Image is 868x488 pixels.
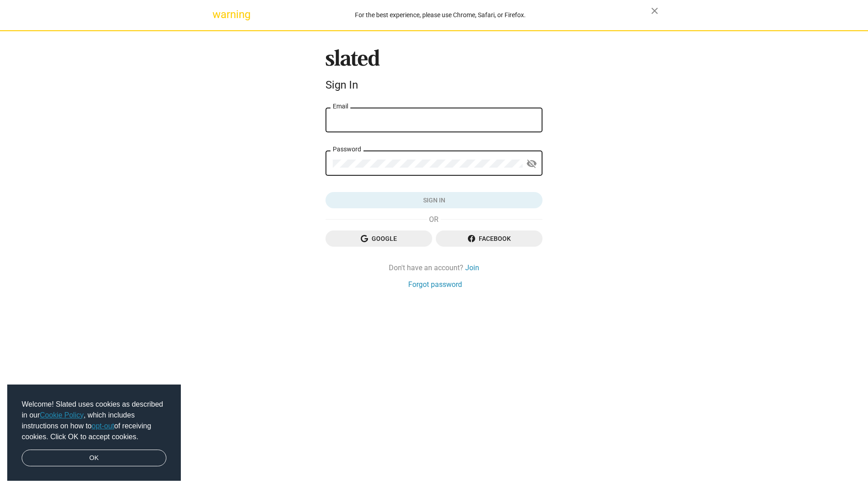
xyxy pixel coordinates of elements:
div: Sign In [325,79,542,91]
button: Facebook [436,230,542,247]
sl-branding: Sign In [325,49,542,95]
mat-icon: warning [212,9,223,20]
mat-icon: visibility_off [526,157,537,171]
a: opt-out [92,422,114,430]
a: Join [465,263,479,272]
div: For the best experience, please use Chrome, Safari, or Firefox. [230,9,651,21]
span: Facebook [443,230,535,247]
div: cookieconsent [7,385,181,481]
a: dismiss cookie message [22,450,166,467]
span: Google [333,230,425,247]
div: Don't have an account? [325,263,542,272]
a: Forgot password [408,280,462,289]
mat-icon: close [649,5,660,16]
button: Show password [523,155,541,173]
span: Welcome! Slated uses cookies as described in our , which includes instructions on how to of recei... [22,399,166,442]
a: Cookie Policy [40,411,84,419]
button: Google [325,230,432,247]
